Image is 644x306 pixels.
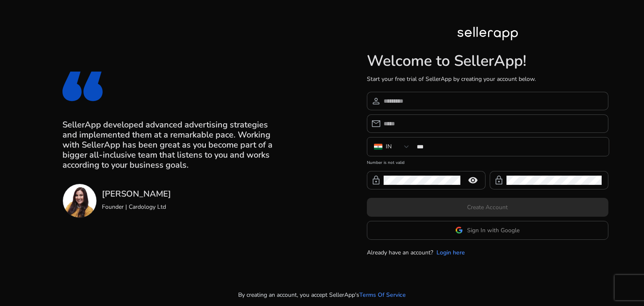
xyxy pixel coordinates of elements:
span: email [371,119,381,129]
span: lock [371,175,381,185]
p: Founder | Cardology Ltd [102,202,171,211]
a: Terms Of Service [359,290,406,299]
p: Start your free trial of SellerApp by creating your account below. [367,75,608,83]
span: person [371,96,381,106]
h3: SellerApp developed advanced advertising strategies and implemented them at a remarkable pace. Wo... [62,120,277,170]
mat-error: Number is not valid [367,157,608,166]
div: IN [386,142,392,151]
h3: [PERSON_NAME] [102,189,171,199]
p: Already have an account? [367,248,433,257]
span: lock [494,175,504,185]
mat-icon: remove_red_eye [463,175,483,185]
a: Login here [436,248,465,257]
h1: Welcome to SellerApp! [367,52,608,70]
